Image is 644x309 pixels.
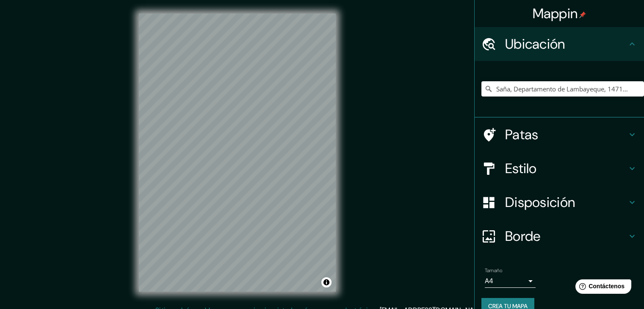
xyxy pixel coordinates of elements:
div: Patas [475,118,644,152]
div: Estilo [475,152,644,185]
font: Estilo [505,160,537,177]
div: Ubicación [475,27,644,61]
div: Disposición [475,185,644,219]
button: Activar o desactivar atribución [321,277,332,287]
div: A4 [485,274,536,288]
img: pin-icon.png [579,11,586,18]
font: Borde [505,227,541,245]
font: Mappin [533,5,578,22]
input: Elige tu ciudad o zona [481,81,644,97]
font: Tamaño [485,267,502,274]
div: Borde [475,219,644,253]
iframe: Lanzador de widgets de ayuda [569,276,635,300]
canvas: Mapa [139,14,336,292]
font: A4 [485,276,493,285]
font: Patas [505,126,539,143]
font: Disposición [505,193,575,211]
font: Ubicación [505,35,565,53]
